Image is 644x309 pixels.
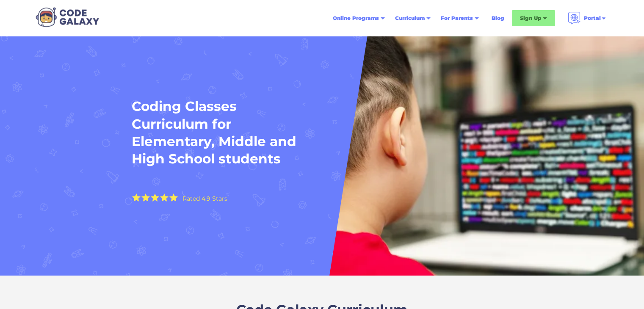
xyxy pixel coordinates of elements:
img: Yellow Star - the Code Galaxy [132,193,141,201]
a: Blog [486,11,509,26]
div: Curriculum [395,14,425,22]
div: For Parents [441,14,473,22]
h1: Coding Classes Curriculum for Elementary, Middle and High School students [132,98,301,168]
img: Yellow Star - the Code Galaxy [160,193,169,201]
div: Online Programs [333,14,379,22]
img: Yellow Star - the Code Galaxy [141,193,150,201]
img: Yellow Star - the Code Galaxy [151,193,159,201]
div: Rated 4.9 Stars [182,196,227,201]
img: Yellow Star - the Code Galaxy [169,193,178,201]
div: Sign Up [520,14,541,22]
div: Portal [584,14,601,22]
